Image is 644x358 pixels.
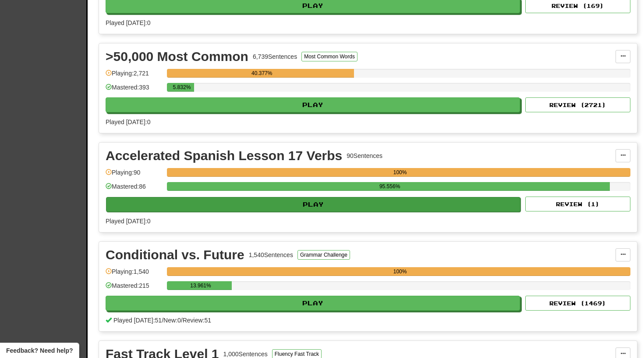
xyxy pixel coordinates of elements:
[106,118,150,125] span: Played [DATE]: 0
[170,267,630,276] div: 100%
[183,317,211,324] span: Review: 51
[106,248,244,261] div: Conditional vs. Future
[170,69,354,78] div: 40.377%
[106,197,520,212] button: Play
[106,83,163,97] div: Mastered: 393
[525,97,630,112] button: Review (2721)
[170,182,610,191] div: 95.556%
[253,52,297,61] div: 6,739 Sentences
[106,149,342,162] div: Accelerated Spanish Lesson 17 Verbs
[170,168,630,177] div: 100%
[297,250,350,260] button: Grammar Challenge
[106,281,163,296] div: Mastered: 215
[301,52,357,61] button: Most Common Words
[170,281,231,290] div: 13.961%
[249,251,293,259] div: 1,540 Sentences
[106,168,163,183] div: Playing: 90
[113,317,162,324] span: Played [DATE]: 51
[525,197,630,211] button: Review (1)
[106,296,520,311] button: Play
[106,69,163,83] div: Playing: 2,721
[106,267,163,282] div: Playing: 1,540
[181,317,183,324] span: /
[170,83,194,92] div: 5.832%
[162,317,163,324] span: /
[106,97,520,112] button: Play
[347,151,382,160] div: 90 Sentences
[6,346,73,355] span: Open feedback widget
[163,317,181,324] span: New: 0
[106,182,163,197] div: Mastered: 86
[106,218,150,225] span: Played [DATE]: 0
[106,19,150,26] span: Played [DATE]: 0
[106,50,248,63] div: >50,000 Most Common
[525,296,630,311] button: Review (1469)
